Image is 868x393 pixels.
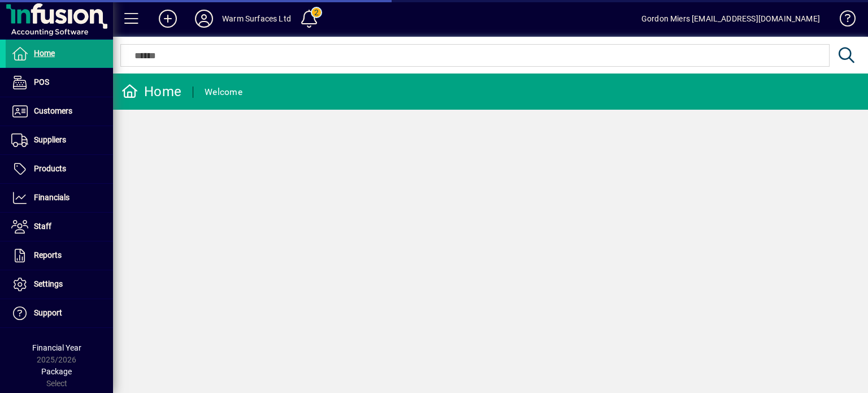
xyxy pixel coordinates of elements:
span: Financial Year [32,343,81,352]
a: Settings [6,270,113,299]
span: Home [34,49,55,58]
a: POS [6,68,113,97]
a: Knowledge Base [831,2,854,39]
span: Customers [34,106,72,115]
div: Home [121,83,181,101]
span: Staff [34,222,51,231]
div: Welcome [205,83,242,101]
div: Gordon Miers [EMAIL_ADDRESS][DOMAIN_NAME] [641,10,820,28]
span: Financials [34,193,70,202]
span: POS [34,77,49,87]
div: Warm Surfaces Ltd [222,10,291,28]
span: Package [41,367,72,376]
a: Support [6,299,113,327]
a: Staff [6,213,113,241]
span: Reports [34,251,62,260]
span: Suppliers [34,135,66,144]
span: Settings [34,279,63,288]
span: Products [34,164,66,173]
button: Profile [186,8,222,29]
span: Support [34,308,62,317]
a: Financials [6,184,113,212]
button: Add [150,8,186,29]
a: Suppliers [6,126,113,154]
a: Products [6,155,113,183]
a: Customers [6,97,113,126]
a: Reports [6,241,113,270]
